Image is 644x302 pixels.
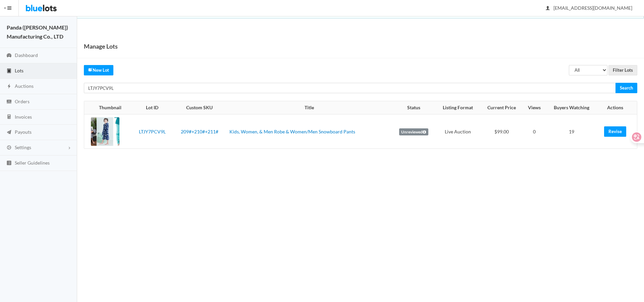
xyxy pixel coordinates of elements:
[6,53,12,59] ion-icon: speedometer
[6,160,12,167] ion-icon: list box
[181,129,218,134] a: 209#+210#+211#
[15,52,38,58] span: Dashboard
[608,65,637,75] input: Filter Lots
[6,99,12,105] ion-icon: cash
[523,101,546,115] th: Views
[399,128,428,136] label: Unreviewed
[15,114,32,120] span: Invoices
[84,101,132,115] th: Thumbnail
[480,114,523,148] td: $99.00
[88,67,93,72] ion-icon: create
[6,129,12,136] ion-icon: paper plane
[6,145,12,151] ion-icon: cog
[7,24,68,40] strong: Panda ([PERSON_NAME]) Manufacturing Co., LTD
[84,65,113,75] a: createNew Lot
[615,83,637,93] input: Search
[546,101,597,115] th: Buyers Watching
[544,5,551,12] ion-icon: person
[480,101,523,115] th: Current Price
[435,101,480,115] th: Listing Format
[15,99,30,104] span: Orders
[523,114,546,148] td: 0
[546,114,597,148] td: 19
[392,101,435,115] th: Status
[132,101,172,115] th: Lot ID
[15,129,32,135] span: Payouts
[597,101,637,115] th: Actions
[546,5,632,11] span: [EMAIL_ADDRESS][DOMAIN_NAME]
[15,83,34,89] span: Auctions
[139,129,166,134] a: LTJY7PCV9L
[15,144,31,150] span: Settings
[84,83,616,93] input: Search your lots...
[6,114,12,120] ion-icon: calculator
[15,68,23,73] span: Lots
[6,83,12,90] ion-icon: flash
[6,68,12,74] ion-icon: clipboard
[435,114,480,148] td: Live Auction
[229,129,355,134] a: Kids, Women, & Men Robe & Women/Men Snowboard Pants
[227,101,392,115] th: Title
[84,41,118,51] h1: Manage Lots
[172,101,226,115] th: Custom SKU
[15,160,50,166] span: Seller Guidelines
[604,126,626,137] a: Revise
